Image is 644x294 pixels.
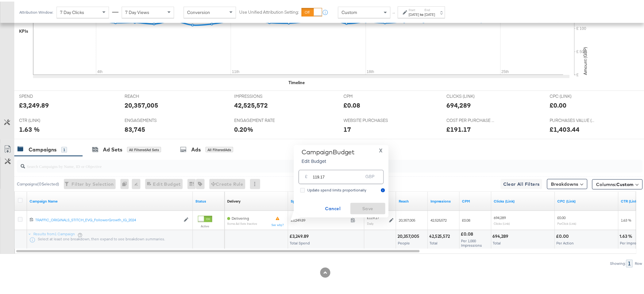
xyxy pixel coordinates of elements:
div: 0 [120,177,132,188]
div: 1 [626,258,633,266]
span: Total Spend [290,239,310,244]
div: All Filtered Ad Sets [127,145,161,151]
div: £ [303,171,310,182]
a: The number of clicks on links appearing on your ad or Page that direct people to your sites off F... [494,197,552,202]
div: [DATE] [409,10,419,16]
span: X [379,144,383,153]
div: 20,357,005 [125,99,159,108]
div: 0.20% [234,123,253,132]
label: Start: [409,6,419,10]
span: CLICKS (LINK) [447,92,494,98]
span: Delivering [232,214,249,219]
p: Edit Budget [302,156,355,163]
span: ↑ [391,11,397,13]
span: 694,289 [494,214,506,218]
div: £1,403.44 [550,123,580,132]
span: 20,357,005 [399,216,415,221]
span: People [398,239,410,244]
span: £0.08 [462,216,471,221]
sub: Clicks (Link) [494,220,510,224]
div: £0.00 [550,99,567,108]
div: Campaign Budget [302,147,355,154]
a: The average cost you've paid to have 1,000 impressions of your ad. [462,197,489,202]
div: £3,249.89 [19,99,49,108]
span: 7 Day Clicks [60,8,84,14]
span: 42,525,572 [430,216,447,221]
div: 1.63 % [620,232,634,238]
div: KPIs [19,27,28,33]
div: All Filtered Ads [206,145,233,151]
input: Search Campaigns by Name, ID or Objective [25,156,585,168]
span: Update spend limits proportionally [308,186,367,191]
div: 42,525,572 [234,99,268,108]
span: Columns: [596,180,634,186]
a: TRAFFIC_ORIGINALS_STITCH_EVG_FollowerGrowth_IG_2024 [35,216,180,221]
button: Cancel [315,201,350,213]
label: Active [198,223,212,227]
span: WEBSITE PURCHASES [344,116,391,122]
sub: Per Click (Link) [558,220,577,224]
a: The average cost for each link click you've received from your ad. [558,197,616,202]
div: Delivery [227,197,241,202]
span: CTR (LINK) [19,116,67,122]
div: Ad Sets [103,144,122,152]
div: Campaigns ( 0 Selected) [17,180,59,185]
span: £0.00 [558,214,566,218]
span: 1.63 % [621,216,632,221]
span: ENGAGEMENTS [125,116,173,122]
a: Shows the current state of your Ad Campaign. [195,197,222,202]
span: REACH [125,92,173,98]
span: CPM [344,92,391,98]
span: Conversion [187,8,210,14]
div: £0.08 [344,99,361,108]
span: Custom [617,180,634,186]
button: Columns:Custom [592,178,643,188]
div: £119.17 [367,214,379,219]
span: Custom [342,8,357,14]
label: End: [425,6,435,10]
span: ENGAGEMENT RATE [234,116,282,122]
a: Your campaign name. [30,197,190,202]
button: Clear All Filters [501,177,542,188]
button: X [376,147,385,151]
span: Cancel [318,203,348,211]
div: TRAFFIC_ORIGINALS_STITCH_EVG_FollowerGrowth_IG_2024 [35,216,180,221]
span: 7 Day Views [125,8,149,14]
a: The number of people your ad was served to. [399,197,425,202]
div: Row [635,260,643,264]
span: Total [493,239,501,244]
span: £3,249.89 [291,216,348,221]
sub: Daily [367,220,374,224]
a: Reflects the ability of your Ad Campaign to achieve delivery based on ad states, schedule and bud... [227,197,241,202]
input: Enter your budget [313,166,363,180]
div: Showing: [610,260,626,264]
div: Attribution Window: [19,9,53,13]
span: Per Action [557,239,574,244]
div: 17 [344,123,351,132]
div: [DATE] [425,10,435,16]
div: £0.08 [461,230,475,236]
label: Use Unified Attribution Setting: [239,8,299,14]
div: 83,745 [125,123,146,132]
span: Clear All Filters [503,179,540,187]
div: 20,357,005 [397,232,421,238]
sub: Some Ad Sets Inactive [227,221,257,224]
div: £191.17 [447,123,471,132]
div: GBP [363,171,377,182]
span: Total [430,239,437,244]
div: Timeline [289,78,305,84]
div: 1 [61,145,67,151]
div: £0.00 [556,232,571,238]
span: SPEND [19,92,67,98]
div: 694,289 [447,99,471,108]
div: 694,289 [493,232,511,238]
button: Breakdowns [547,177,587,188]
span: CPC (LINK) [550,92,598,98]
span: IMPRESSIONS [234,92,282,98]
span: PURCHASES VALUE (WEBSITE EVENTS) [550,116,598,122]
strong: to [419,10,425,15]
div: £3,249.89 [289,232,311,238]
div: 42,525,572 [429,232,452,238]
span: Per 1,000 Impressions [461,237,482,246]
div: Campaigns [29,144,57,152]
